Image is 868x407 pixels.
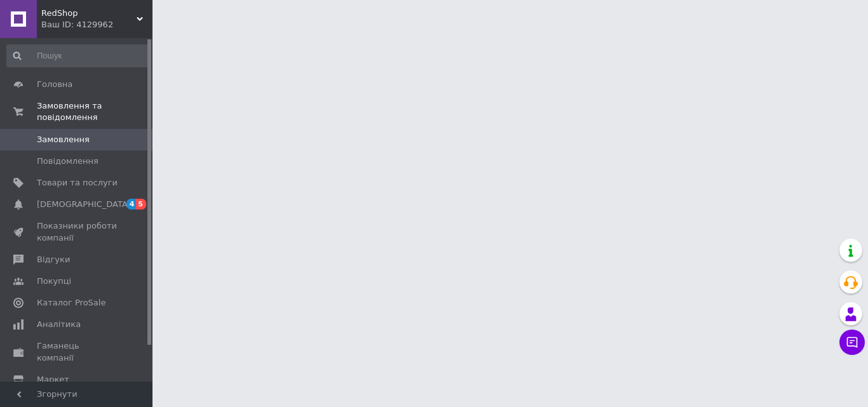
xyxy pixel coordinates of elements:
span: Відгуки [37,254,70,265]
span: Повідомлення [37,156,98,167]
span: 4 [126,199,137,210]
span: Замовлення та повідомлення [37,100,153,123]
span: 5 [136,199,146,210]
div: Ваш ID: 4129962 [41,19,153,30]
span: Гаманець компанії [37,340,118,363]
span: Головна [37,79,72,90]
span: Показники роботи компанії [37,220,118,243]
input: Пошук [6,44,150,67]
button: Чат з покупцем [839,330,865,355]
span: RedShop [41,8,137,19]
span: Товари та послуги [37,177,118,189]
span: Замовлення [37,134,90,145]
span: Аналітика [37,319,81,330]
span: Покупці [37,276,71,287]
span: [DEMOGRAPHIC_DATA] [37,199,131,210]
span: Маркет [37,374,69,385]
span: Каталог ProSale [37,297,105,309]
